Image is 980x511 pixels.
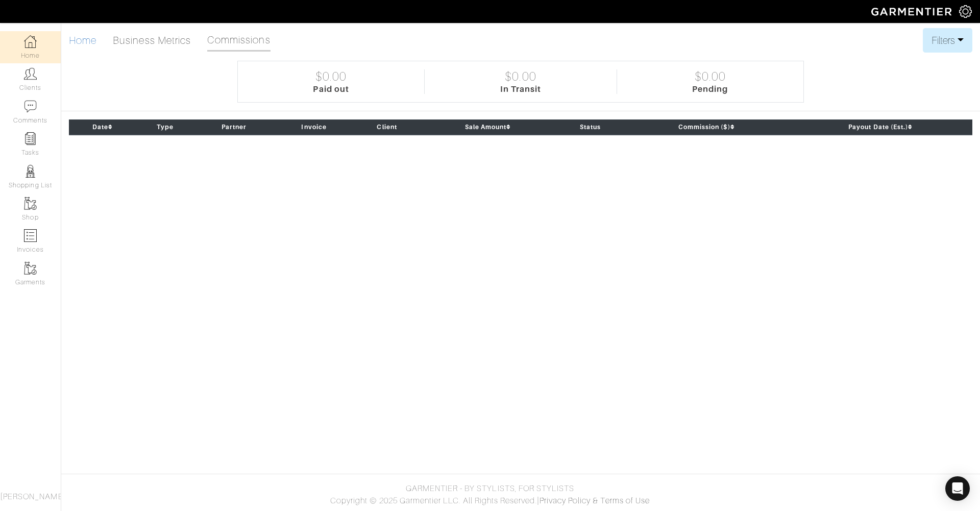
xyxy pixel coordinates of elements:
img: comment-icon-a0a6a9ef722e966f86d9cbdc48e553b5cf19dbc54f86b18d962a5391bc8f6eb6.png [24,100,37,113]
th: Partner [194,119,274,134]
th: Type [136,119,194,134]
div: Pending [692,84,728,94]
a: Sale Amount [465,124,511,131]
a: Commission ($) [678,124,736,131]
div: In Transit [500,84,542,94]
th: Status [556,119,625,134]
a: Commissions [207,30,271,52]
img: garments-icon-b7da505a4dc4fd61783c78ac3ca0ef83fa9d6f193b1c9dc38574b1d14d53ca28.png [24,197,37,210]
span: Copyright © 2025 Garmentier LLC. All Rights Reserved. [330,496,537,505]
th: Invoice [274,119,354,134]
a: Business Metrics [113,30,191,51]
div: $0.00 [695,69,726,84]
img: orders-icon-0abe47150d42831381b5fb84f609e132dff9fe21cb692f30cb5eec754e2cba89.png [24,229,37,242]
div: $0.00 [315,69,347,84]
img: garmentier-logo-header-white-b43fb05a5012e4ada735d5af1a66efaba907eab6374d6393d1fbf88cb4ef424d.png [866,3,959,20]
button: Filters [923,28,972,53]
div: $0.00 [505,69,536,84]
a: Date [92,124,113,131]
div: Open Intercom Messenger [945,476,970,501]
img: stylists-icon-eb353228a002819b7ec25b43dbf5f0378dd9e0616d9560372ff212230b889e62.png [24,165,37,178]
img: clients-icon-6bae9207a08558b7cb47a8932f037763ab4055f8c8b6bfacd5dc20c3e0201464.png [24,67,37,80]
a: Payout Date (Est.) [848,124,913,131]
img: gear-icon-white-bd11855cb880d31180b6d7d6211b90ccbf57a29d726f0c71d8c61bd08dd39cc2.png [959,5,972,18]
th: Client [354,119,420,134]
a: Privacy Policy & Terms of Use [540,496,650,505]
img: dashboard-icon-dbcd8f5a0b271acd01030246c82b418ddd0df26cd7fceb0bd07c9910d44c42f6.png [24,35,37,48]
a: Home [69,30,96,51]
div: Paid out [313,84,349,94]
img: reminder-icon-8004d30b9f0a5d33ae49ab947aed9ed385cf756f9e5892f1edd6e32f2345188e.png [24,132,37,145]
img: garments-icon-b7da505a4dc4fd61783c78ac3ca0ef83fa9d6f193b1c9dc38574b1d14d53ca28.png [24,262,37,275]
